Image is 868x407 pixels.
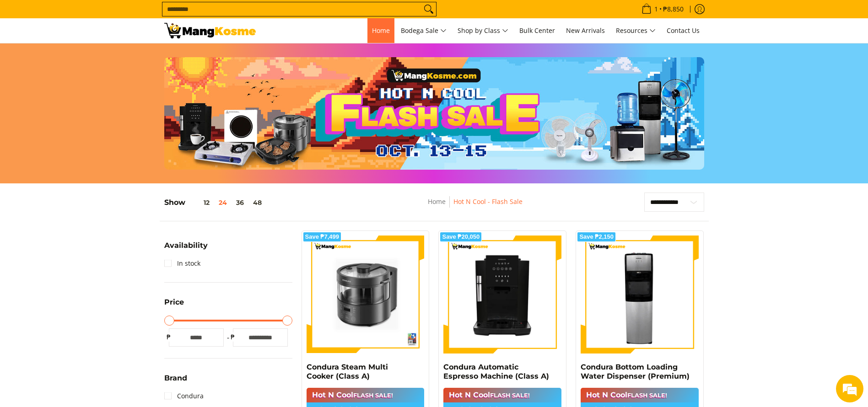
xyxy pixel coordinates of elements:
[639,4,686,14] span: •
[164,198,266,207] h5: Show
[305,234,340,240] span: Save ₱7,499
[519,26,555,35] span: Bulk Center
[232,199,248,206] button: 36
[307,363,388,380] a: Condura Steam Multi Cooker (Class A)
[662,6,685,12] span: ₱8,850
[396,18,451,43] a: Bodega Sale
[164,23,256,38] img: Hot N Cool: Mang Kosme MID-PAYDAY APPLIANCES SALE! l Mang Kosme
[566,26,605,35] span: New Arrivals
[185,199,214,206] button: 12
[307,236,425,353] img: Condura Steam Multi Cooker (Class A)
[164,256,200,271] a: In stock
[443,236,561,353] img: Condura Automatic Espresso Machine (Class A)
[428,197,446,206] a: Home
[667,26,700,35] span: Contact Us
[364,196,586,217] nav: Breadcrumbs
[248,199,266,206] button: 48
[265,18,704,43] nav: Main Menu
[372,26,390,35] span: Home
[561,18,609,43] a: New Arrivals
[443,363,549,380] a: Condura Automatic Espresso Machine (Class A)
[421,2,436,16] button: Search
[164,299,184,313] summary: Open
[367,18,394,43] a: Home
[581,363,690,380] a: Condura Bottom Loading Water Dispenser (Premium)
[653,6,659,12] span: 1
[164,375,187,389] summary: Open
[164,332,173,342] span: ₱
[214,199,232,206] button: 24
[515,18,560,43] a: Bulk Center
[581,236,699,353] img: Condura Bottom Loading Water Dispenser (Premium)
[401,25,447,37] span: Bodega Sale
[442,234,480,240] span: Save ₱20,050
[662,18,704,43] a: Contact Us
[164,375,187,382] span: Brand
[164,242,208,256] summary: Open
[458,25,508,37] span: Shop by Class
[228,332,237,342] span: ₱
[5,250,174,282] textarea: Type your message and hit 'Enter'
[164,389,204,403] a: Condura
[164,242,208,249] span: Availability
[453,18,513,43] a: Shop by Class
[453,197,523,206] a: Hot N Cool - Flash Sale
[150,5,172,27] div: Minimize live chat window
[164,299,184,306] span: Price
[611,18,660,43] a: Resources
[48,51,154,63] div: Chat with us now
[53,115,126,208] span: We're online!
[579,234,614,240] span: Save ₱2,150
[616,25,656,37] span: Resources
